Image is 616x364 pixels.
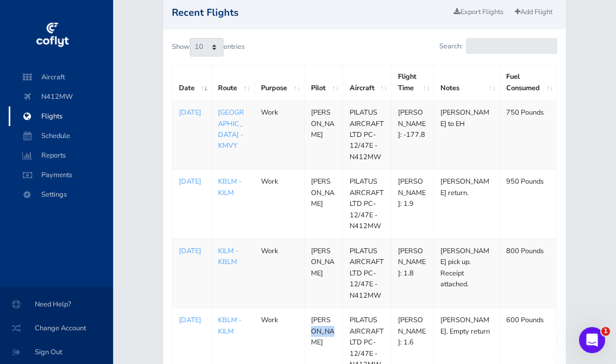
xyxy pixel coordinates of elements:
[13,318,100,338] span: Change Account
[179,315,204,325] a: [DATE]
[190,38,223,57] select: Showentries
[391,239,433,307] td: [PERSON_NAME]: 1.8
[304,101,343,170] td: [PERSON_NAME]
[304,170,343,239] td: [PERSON_NAME]
[439,38,557,54] label: Search:
[211,65,254,101] th: Route: activate to sort column ascending
[304,65,343,101] th: Pilot: activate to sort column ascending
[391,101,433,170] td: [PERSON_NAME]: -177.8
[343,239,391,307] td: PILATUS AIRCRAFT LTD PC-12/47E - N412MW
[343,170,391,239] td: PILATUS AIRCRAFT LTD PC-12/47E - N412MW
[179,246,204,256] a: [DATE]
[433,239,499,307] td: [PERSON_NAME] pick up. Receipt attached.
[218,108,244,150] a: [GEOGRAPHIC_DATA] - KMVY
[218,315,241,336] a: KBLM - KILM
[499,170,557,239] td: 950 Pounds
[254,239,304,307] td: Work
[179,107,204,118] a: [DATE]
[254,101,304,170] td: Work
[218,246,238,267] a: KILM - KBLM
[254,65,304,101] th: Purpose: activate to sort column ascending
[20,106,102,126] span: Flights
[172,65,211,101] th: Date: activate to sort column ascending
[449,4,508,20] a: Export Flights
[343,65,391,101] th: Aircraft: activate to sort column ascending
[499,239,557,307] td: 800 Pounds
[433,170,499,239] td: [PERSON_NAME] return.
[433,101,499,170] td: [PERSON_NAME] to EH
[172,8,449,17] h2: Recent Flights
[499,101,557,170] td: 750 Pounds
[579,327,605,353] iframe: Intercom live chat
[218,177,241,197] a: KBLM - KILM
[499,65,557,101] th: Fuel Consumed: activate to sort column ascending
[433,65,499,101] th: Notes: activate to sort column ascending
[510,4,557,20] a: Add Flight
[20,185,102,204] span: Settings
[391,65,433,101] th: Flight Time: activate to sort column ascending
[391,170,433,239] td: [PERSON_NAME]: 1.9
[343,101,391,170] td: PILATUS AIRCRAFT LTD PC-12/47E - N412MW
[20,146,102,165] span: Reports
[179,176,204,187] a: [DATE]
[20,165,102,185] span: Payments
[172,38,245,57] label: Show entries
[20,87,102,106] span: N412MW
[466,38,557,54] input: Search:
[20,67,102,87] span: Aircraft
[20,126,102,146] span: Schedule
[34,19,70,52] img: coflyt logo
[13,342,100,362] span: Sign Out
[601,327,610,336] span: 1
[254,170,304,239] td: Work
[304,239,343,307] td: [PERSON_NAME]
[13,294,100,314] span: Need Help?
